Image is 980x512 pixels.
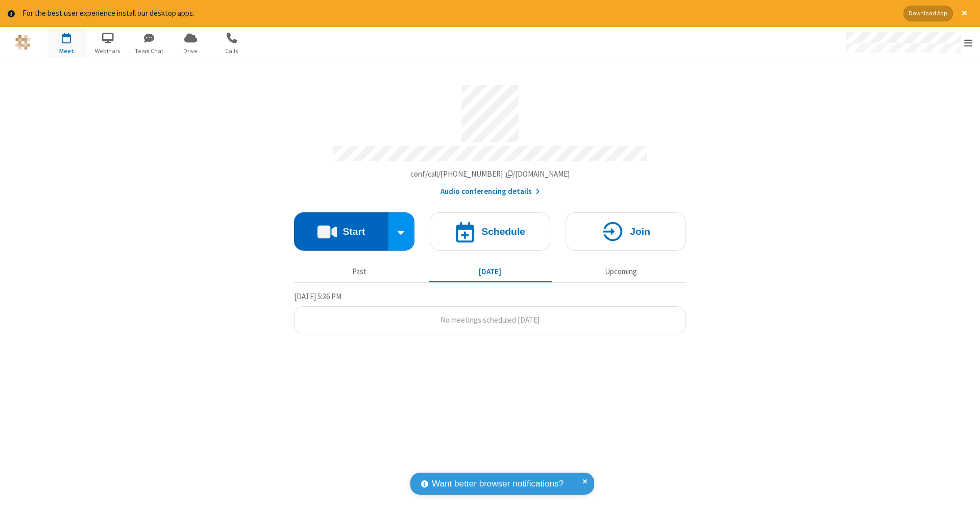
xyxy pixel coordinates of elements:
span: Webinars [89,46,127,56]
button: Start [294,212,388,251]
h4: Join [630,227,650,236]
span: Team Chat [130,46,168,56]
h4: Schedule [481,227,525,236]
span: Meet [47,46,86,56]
button: Logo [4,27,42,58]
button: Past [298,262,421,282]
button: Download App [903,6,953,21]
span: Copy my meeting room link [410,169,570,179]
div: Open menu [836,27,980,58]
button: Upcoming [559,262,682,282]
h4: Start [342,227,365,236]
img: QA Selenium DO NOT DELETE OR CHANGE [15,35,31,50]
span: Calls [213,46,251,56]
span: [DATE] 5:36 PM [294,291,341,301]
button: Audio conferencing details [440,186,540,198]
section: Account details [294,77,686,197]
div: For the best user experience install our desktop apps. [22,8,896,19]
span: Want better browser notifications? [432,477,563,491]
span: No meetings scheduled [DATE] [440,315,540,325]
button: Copy my meeting room linkCopy my meeting room link [410,168,570,180]
button: [DATE] [429,262,552,282]
button: Join [566,212,686,251]
section: Today's Meetings [294,290,686,334]
span: Drive [171,46,210,56]
button: Close alert [957,6,972,21]
div: Start conference options [388,212,415,251]
button: Schedule [430,212,550,251]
